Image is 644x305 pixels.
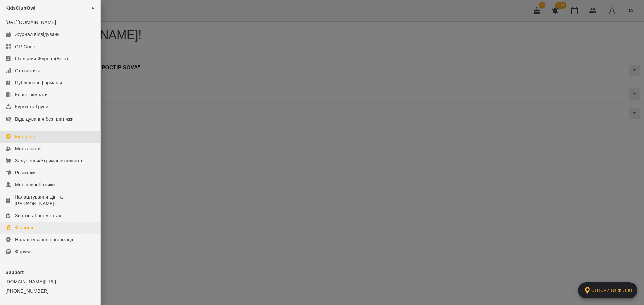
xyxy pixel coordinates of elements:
div: Публічна інформація [15,79,62,86]
div: Мої філії [15,133,35,140]
div: Налаштування Цін та [PERSON_NAME] [15,194,95,207]
span: ► [91,5,95,11]
div: Мої клієнти [15,145,41,152]
div: Відвідування без платіжки [15,116,74,122]
div: QR Code [15,43,35,50]
div: Шкільний Журнал(Beta) [15,55,68,62]
div: Фінанси [15,224,33,231]
div: Розсилки [15,169,36,176]
div: Класні кімнати [15,91,48,98]
div: Форум [15,248,30,255]
div: Курси та Групи [15,103,48,110]
a: [PHONE_NUMBER] [5,288,95,294]
span: KidsClubOwl [5,5,35,11]
div: Звіт по абонементах [15,212,61,219]
div: Журнал відвідувань [15,31,60,38]
div: Налаштування організації [15,236,73,243]
p: Support [5,269,95,276]
div: Залучення/Утримання клієнтів [15,157,84,164]
div: Мої співробітники [15,181,55,188]
div: Статистика [15,67,41,74]
a: [URL][DOMAIN_NAME] [5,20,56,25]
a: [DOMAIN_NAME][URL] [5,278,95,285]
